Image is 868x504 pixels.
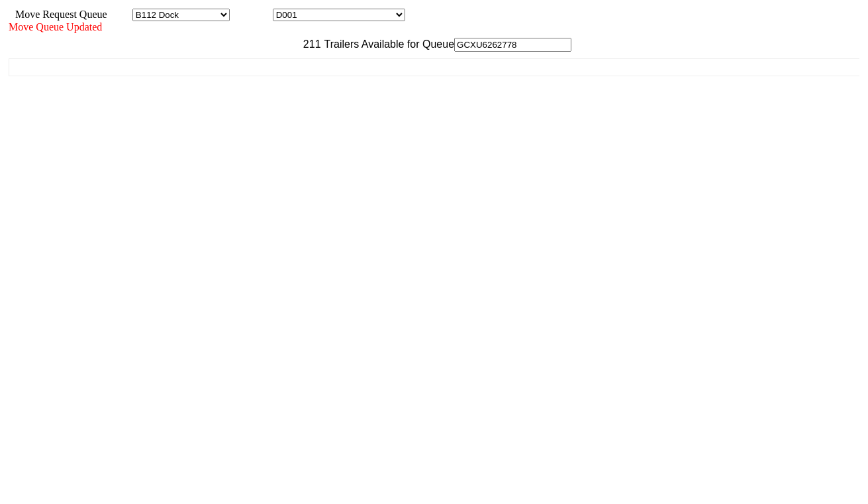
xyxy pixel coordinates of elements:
[9,21,102,32] span: Move Queue Updated
[109,9,130,20] span: Area
[321,38,455,50] span: Trailers Available for Queue
[9,9,107,20] span: Move Request Queue
[297,38,321,50] span: 211
[454,38,571,52] input: Filter Available Trailers
[232,9,270,20] span: Location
